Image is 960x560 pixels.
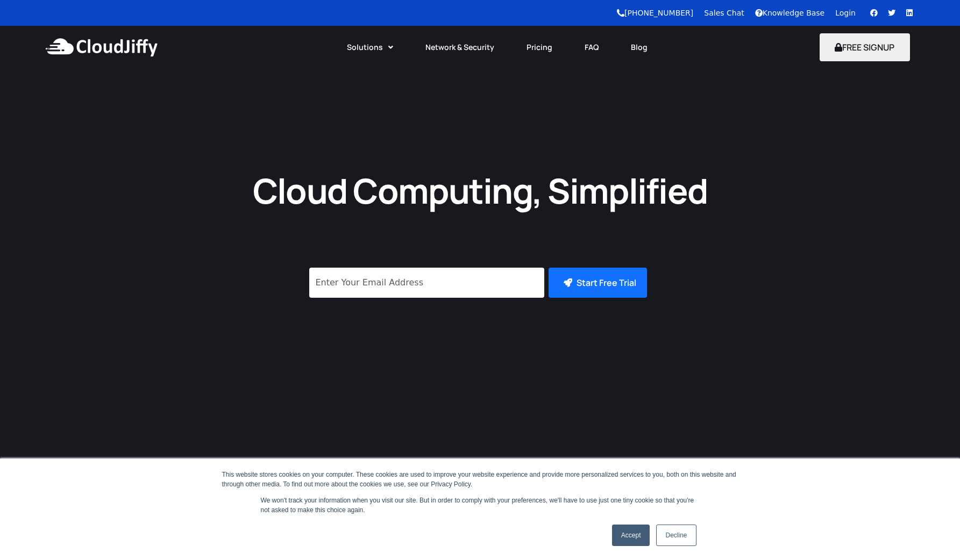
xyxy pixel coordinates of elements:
[835,9,856,17] a: Login
[820,41,911,53] a: FREE SIGNUP
[755,9,825,17] a: Knowledge Base
[309,268,544,298] input: Enter Your Email Address
[409,35,510,59] a: Network & Security
[510,35,568,59] a: Pricing
[549,268,647,298] button: Start Free Trial
[820,33,911,61] button: FREE SIGNUP
[238,168,722,213] h1: Cloud Computing, Simplified
[222,470,738,489] div: This website stores cookies on your computer. These cookies are used to improve your website expe...
[704,9,744,17] a: Sales Chat
[568,35,615,59] a: FAQ
[612,525,650,546] a: Accept
[615,35,664,59] a: Blog
[261,496,700,515] p: We won't track your information when you visit our site. But in order to comply with your prefere...
[617,9,693,17] a: [PHONE_NUMBER]
[331,35,409,59] a: Solutions
[656,525,696,546] a: Decline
